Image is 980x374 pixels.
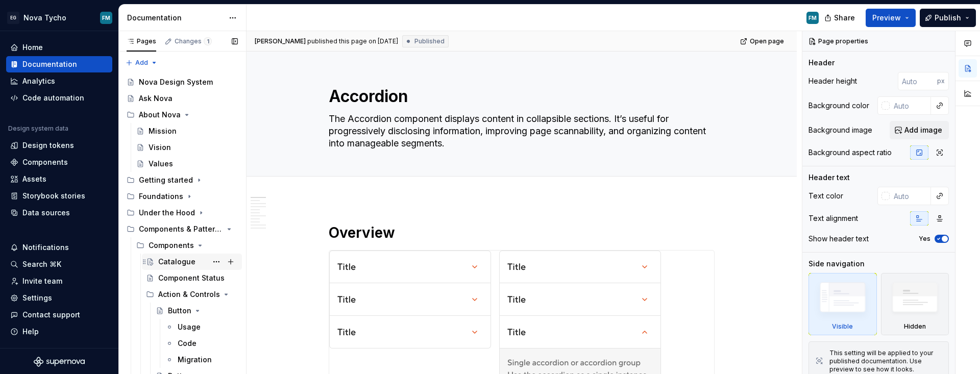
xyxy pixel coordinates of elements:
[132,139,242,156] a: Vision
[22,208,70,218] div: Data sources
[22,310,80,320] div: Contact support
[6,56,112,72] a: Documentation
[808,259,865,269] div: Side navigation
[139,175,193,185] div: Getting started
[178,338,197,348] div: Code
[204,37,212,45] span: 1
[158,273,225,283] div: Component Status
[6,307,112,323] button: Contact support
[132,123,242,139] a: Mission
[808,172,850,183] div: Header text
[6,39,112,56] a: Home
[149,126,177,136] div: Mission
[937,77,945,85] p: px
[22,293,52,303] div: Settings
[866,9,916,27] button: Preview
[22,157,68,167] div: Components
[102,14,110,22] div: FM
[808,191,843,201] div: Text color
[22,276,62,286] div: Invite team
[122,107,242,123] div: About Nova
[158,257,195,267] div: Catalogue
[327,111,713,152] textarea: The Accordion component displays content in collapsible sections. It’s useful for progressively d...
[6,239,112,256] button: Notifications
[135,59,148,67] span: Add
[161,335,242,352] a: Code
[7,12,19,24] div: EG
[2,7,116,29] button: EGNova TychoFM
[832,322,853,331] div: Visible
[737,34,789,48] a: Open page
[149,240,194,251] div: Components
[142,270,242,286] a: Component Status
[829,349,942,373] div: This setting will be applied to your published documentation. Use preview to see how it looks.
[139,224,223,234] div: Components & Patterns
[890,96,931,115] input: Auto
[22,259,61,269] div: Search ⌘K
[149,142,171,153] div: Vision
[8,124,68,133] div: Design system data
[34,357,85,367] svg: Supernova Logo
[935,13,961,23] span: Publish
[808,58,835,68] div: Header
[122,172,242,188] div: Getting started
[255,37,306,45] span: [PERSON_NAME]
[152,303,242,319] a: Button
[175,37,212,45] div: Changes
[22,140,74,151] div: Design tokens
[808,147,892,158] div: Background aspect ratio
[127,37,156,45] div: Pages
[23,13,66,23] div: Nova Tycho
[6,154,112,170] a: Components
[6,171,112,187] a: Assets
[808,76,857,86] div: Header height
[808,273,877,335] div: Visible
[6,73,112,89] a: Analytics
[122,188,242,205] div: Foundations
[139,93,173,104] div: Ask Nova
[122,56,161,70] button: Add
[808,213,858,223] div: Text alignment
[178,322,201,332] div: Usage
[6,273,112,289] a: Invite team
[158,289,220,300] div: Action & Controls
[6,188,112,204] a: Storybook stories
[920,9,976,27] button: Publish
[6,323,112,340] button: Help
[6,90,112,106] a: Code automation
[122,90,242,107] a: Ask Nova
[414,37,445,45] span: Published
[881,273,949,335] div: Hidden
[329,223,715,242] h1: Overview
[22,174,46,184] div: Assets
[139,110,181,120] div: About Nova
[132,237,242,254] div: Components
[6,205,112,221] a: Data sources
[872,13,901,23] span: Preview
[808,101,869,111] div: Background color
[819,9,862,27] button: Share
[122,74,242,90] a: Nova Design System
[142,254,242,270] a: Catalogue
[808,234,869,244] div: Show header text
[22,93,84,103] div: Code automation
[6,137,112,154] a: Design tokens
[139,77,213,87] div: Nova Design System
[919,235,930,243] label: Yes
[22,42,43,53] div: Home
[6,256,112,272] button: Search ⌘K
[122,205,242,221] div: Under the Hood
[890,121,949,139] button: Add image
[139,191,183,202] div: Foundations
[22,191,85,201] div: Storybook stories
[904,125,942,135] span: Add image
[22,242,69,253] div: Notifications
[127,13,224,23] div: Documentation
[22,76,55,86] div: Analytics
[6,290,112,306] a: Settings
[142,286,242,303] div: Action & Controls
[327,84,713,109] textarea: Accordion
[904,322,926,331] div: Hidden
[161,319,242,335] a: Usage
[898,72,937,90] input: Auto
